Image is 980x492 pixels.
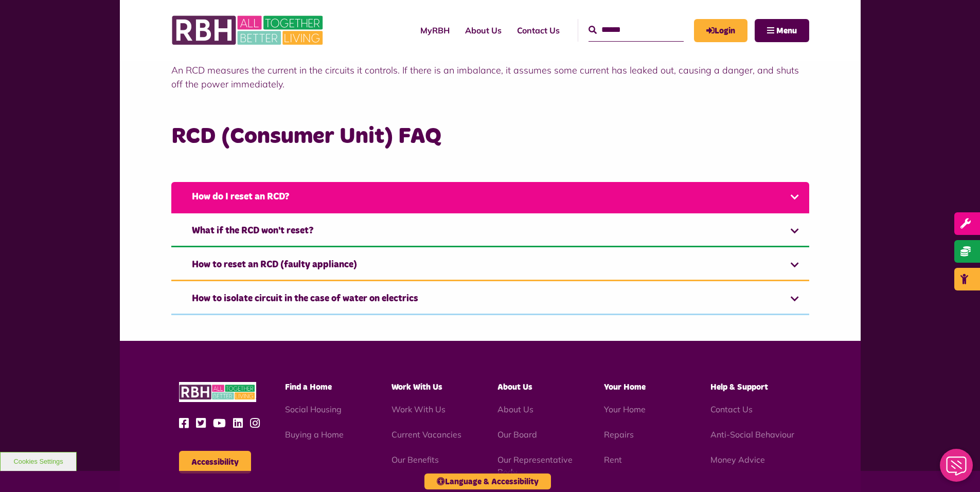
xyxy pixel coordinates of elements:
a: Repairs [604,429,634,440]
span: Help & Support [710,383,768,391]
img: RBH [171,10,326,50]
a: How to reset an RCD (faulty appliance) [171,250,809,281]
span: Your Home [604,383,646,391]
a: Your Home [604,404,646,414]
a: About Us [497,404,533,414]
iframe: Netcall Web Assistant for live chat [934,446,980,492]
a: Social Housing - open in a new tab [285,404,342,414]
h3: RCD (Consumer Unit) FAQ [171,122,809,151]
a: Money Advice [710,454,765,465]
a: MyRBH [694,19,747,42]
a: Contact Us [710,404,753,414]
a: How do I reset an RCD? [171,182,809,213]
a: Current Vacancies [391,429,461,440]
a: MyRBH [413,16,457,44]
a: Our Benefits [391,454,439,465]
a: Our Board [497,429,537,440]
a: Our Representative Body [497,454,573,477]
a: Buying a Home [285,429,344,440]
a: What if the RCD won't reset? [171,216,809,247]
a: About Us [457,16,509,44]
span: Menu [776,27,797,35]
a: Anti-Social Behaviour [710,429,794,440]
input: Search [589,19,684,41]
span: Find a Home [285,383,332,391]
a: How to isolate circuit in the case of water on electrics [171,284,809,315]
button: Accessibility [179,451,251,473]
span: An RCD measures the current in the circuits it controls. If there is an imbalance, it assumes som... [171,64,799,90]
span: About Us [497,383,532,391]
a: Work With Us [391,404,446,414]
a: Contact Us [509,16,567,44]
span: Work With Us [391,383,442,391]
a: Rent [604,454,622,465]
button: Navigation [755,19,809,42]
img: RBH [179,382,256,402]
button: Language & Accessibility [424,473,551,489]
